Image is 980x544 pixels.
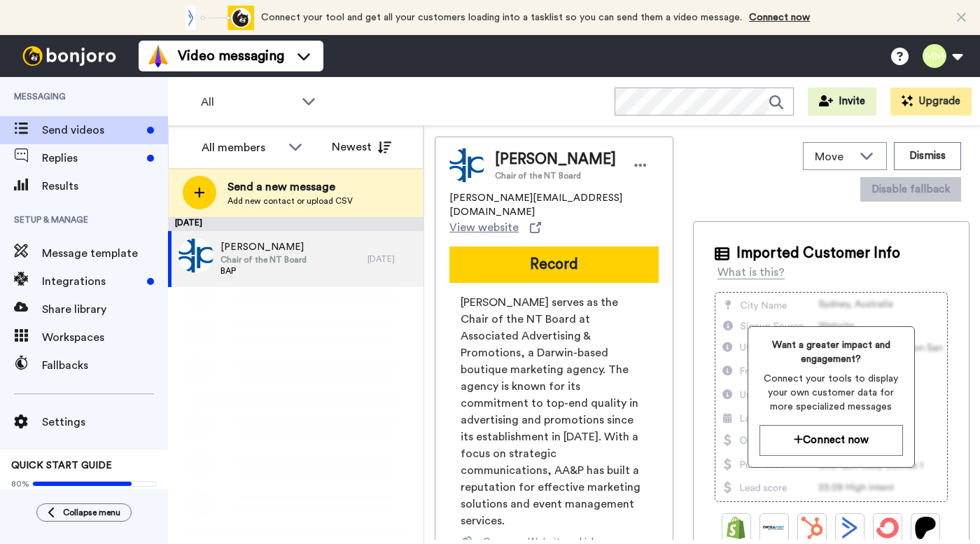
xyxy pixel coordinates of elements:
[449,148,484,183] img: Image of Natalie Bell
[11,461,112,470] span: QUICK START GUIDE
[449,219,519,236] span: View website
[42,178,168,195] span: Results
[717,264,785,281] div: What is this?
[321,133,402,161] button: Newest
[168,217,423,231] div: [DATE]
[178,46,284,66] span: Video messaging
[759,372,903,414] span: Connect your tools to display your own customer data for more specialized messages
[808,88,876,116] button: Invite
[860,177,961,202] button: Disable fallback
[202,139,281,156] div: All members
[42,301,168,318] span: Share library
[178,238,213,273] img: 7d1bce06-113c-4209-b348-a0174cca9366.png
[759,338,903,366] span: Want a greater impact and engagement?
[220,265,307,277] span: BAP
[759,425,903,455] button: Connect now
[449,191,659,219] span: [PERSON_NAME][EMAIL_ADDRESS][DOMAIN_NAME]
[11,478,29,489] span: 80%
[763,517,785,539] img: Ontraport
[42,150,141,167] span: Replies
[42,245,168,262] span: Message template
[449,219,541,236] a: View website
[367,253,416,265] div: [DATE]
[815,148,853,165] span: Move
[227,195,353,207] span: Add new contact or upload CSV
[42,122,141,139] span: Send videos
[261,13,742,22] span: Connect your tool and get all your customers loading into a tasklist so you can send them a video...
[177,6,254,30] div: animation
[839,517,861,539] img: ActiveCampaign
[495,170,616,181] span: Chair of the NT Board
[220,240,307,254] span: [PERSON_NAME]
[725,517,748,539] img: Shopify
[36,503,132,522] button: Collapse menu
[201,94,295,111] span: All
[894,142,961,170] button: Dismiss
[749,13,810,22] a: Connect now
[227,179,353,195] span: Send a new message
[461,294,647,529] span: [PERSON_NAME] serves as the Chair of the NT Board at Associated Advertising & Promotions, a Darwi...
[876,517,899,539] img: ConvertKit
[736,243,900,264] span: Imported Customer Info
[63,507,120,518] span: Collapse menu
[449,246,659,283] button: Record
[42,357,168,374] span: Fallbacks
[220,254,307,265] span: Chair of the NT Board
[42,329,168,346] span: Workspaces
[42,414,168,431] span: Settings
[495,149,616,170] span: [PERSON_NAME]
[801,517,823,539] img: Hubspot
[147,45,169,67] img: vm-color.svg
[914,517,937,539] img: Patreon
[42,273,141,290] span: Integrations
[890,88,972,116] button: Upgrade
[17,46,122,66] img: bj-logo-header-white.svg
